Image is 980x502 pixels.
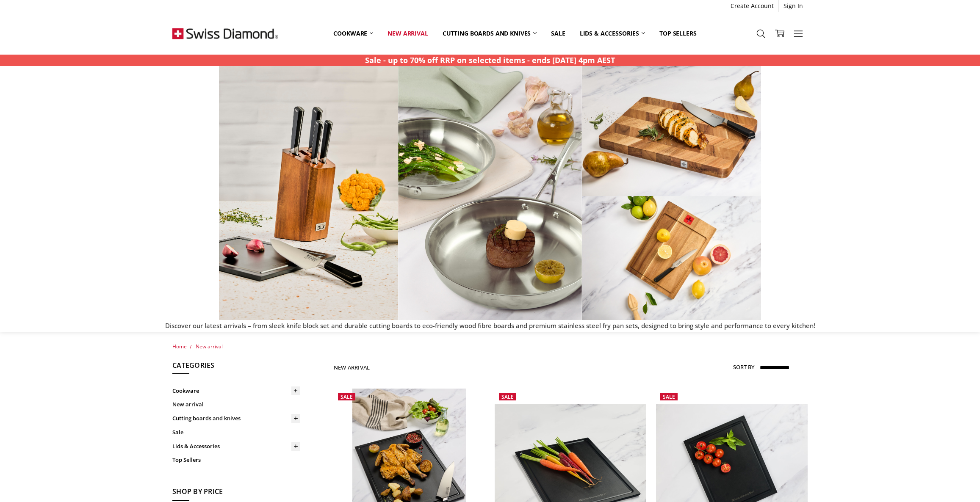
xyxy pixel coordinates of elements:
a: Sale [544,24,572,43]
a: Lids & Accessories [573,24,652,43]
span: Sale [663,393,675,400]
a: New arrival [196,343,223,350]
span: Sale [501,393,514,400]
a: Top Sellers [172,453,300,467]
a: Cutting boards and knives [172,411,300,425]
a: Lids & Accessories [172,439,300,453]
label: Sort By [733,360,754,374]
a: Cookware [326,24,380,43]
h5: Shop By Price [172,486,300,501]
a: Top Sellers [652,24,703,43]
h1: New arrival [334,364,370,371]
a: Cookware [172,384,300,398]
span: Sale [341,393,353,400]
a: Sale [172,425,300,439]
h5: Categories [172,360,300,375]
a: New arrival [380,24,435,43]
a: Home [172,343,187,350]
a: New arrival [172,397,300,411]
a: Cutting boards and knives [435,24,544,43]
p: Discover our latest arrivals – from sleek knife block set and durable cutting boards to eco-frien... [165,321,815,331]
img: Free Shipping On Every Order [172,12,278,55]
strong: Sale - up to 70% off RRP on selected items - ends [DATE] 4pm AEST [365,55,615,65]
